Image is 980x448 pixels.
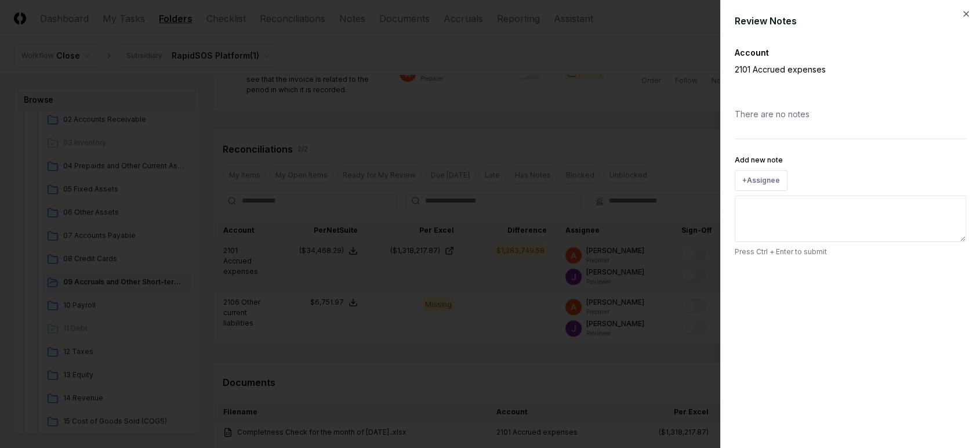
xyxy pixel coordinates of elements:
div: There are no notes [735,99,966,129]
p: 2101 Accrued expenses [735,63,926,75]
label: Add new note [735,156,783,164]
div: Review Notes [735,14,966,28]
div: Account [735,46,966,59]
button: +Assignee [735,170,787,191]
p: Press Ctrl + Enter to submit [735,247,966,257]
